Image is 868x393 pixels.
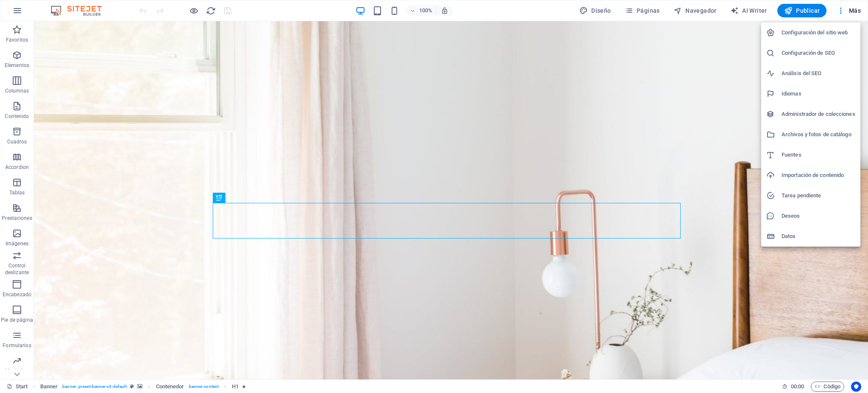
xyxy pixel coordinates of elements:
[782,191,855,201] h6: Tarea pendiente
[782,48,855,58] h6: Configuración de SEO
[782,28,855,38] h6: Configuración del sitio web
[782,170,855,180] h6: Importación de contenido
[782,231,855,241] h6: Datos
[782,129,855,140] h6: Archivos y fotos de catálogo
[782,109,855,119] h6: Administrador de colecciones
[782,150,855,160] h6: Fuentes
[782,211,855,221] h6: Deseos
[782,68,855,79] h6: Análisis del SEO
[782,89,855,99] h6: Idiomas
